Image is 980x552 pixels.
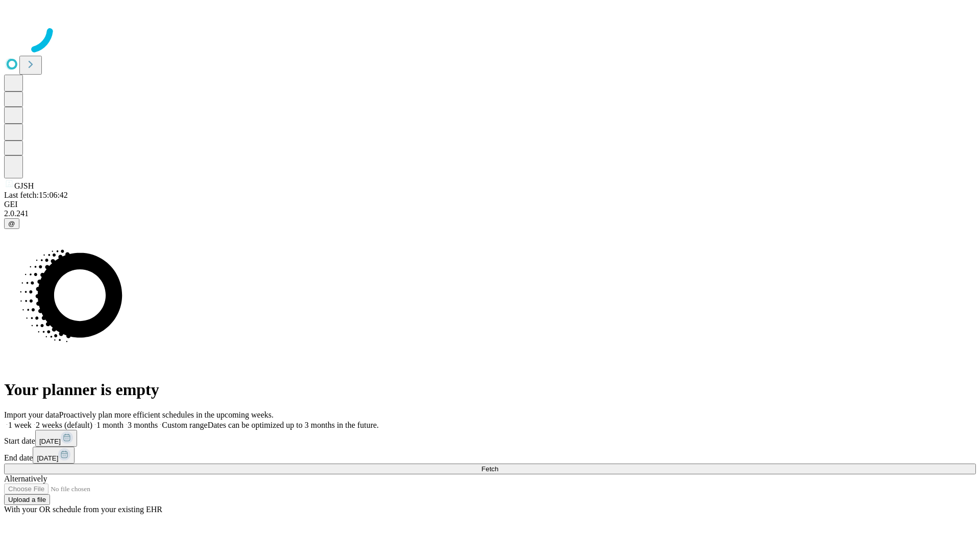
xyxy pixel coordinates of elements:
[4,380,976,399] h1: Your planner is empty
[96,421,124,429] span: 1 month
[162,421,207,429] span: Custom range
[4,191,68,199] span: Last fetch: 15:06:42
[8,220,15,227] span: @
[36,421,92,429] span: 2 weeks (default)
[4,505,162,514] span: With your OR schedule from your existing EHR
[8,421,32,429] span: 1 week
[4,410,59,419] span: Import your data
[4,218,19,229] button: @
[33,447,75,464] button: [DATE]
[4,494,50,505] button: Upload a file
[208,421,379,429] span: Dates can be optimized up to 3 months in the future.
[37,454,58,462] span: [DATE]
[481,465,498,473] span: Fetch
[39,438,61,445] span: [DATE]
[35,430,77,447] button: [DATE]
[4,447,976,464] div: End date
[4,209,976,218] div: 2.0.241
[14,181,34,190] span: GJSH
[59,410,274,419] span: Proactively plan more efficient schedules in the upcoming weeks.
[4,200,976,209] div: GEI
[4,474,47,483] span: Alternatively
[128,421,158,429] span: 3 months
[4,464,976,474] button: Fetch
[4,430,976,447] div: Start date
